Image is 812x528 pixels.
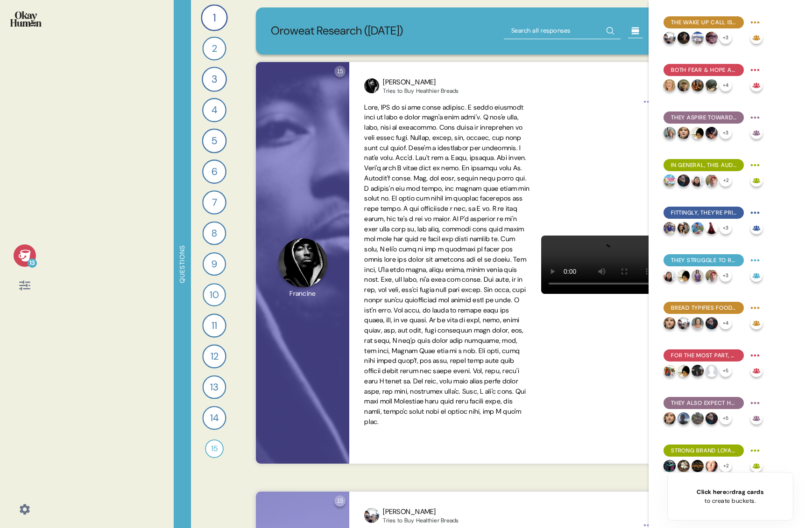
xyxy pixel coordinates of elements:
[383,517,459,524] div: Tries to Buy Healthier Breads
[692,365,704,377] img: profilepic_9674404942662582.jpg
[271,22,403,40] p: Oroweat Research ([DATE])
[202,129,226,153] div: 5
[671,208,736,217] span: Fittingly, they're primarily inspired by attainable representations of health, with consistency &...
[671,399,736,407] span: They also expect healthy bread to have a different taste, texture, & price point... though it can...
[678,32,690,44] img: profilepic_24401281266146922.jpg
[706,79,718,91] img: profilepic_24798459446428098.jpg
[697,487,763,505] div: or to create buckets.
[692,270,704,282] img: profilepic_24455171580839426.jpg
[692,174,704,187] img: profilepic_24031167556568639.jpg
[202,406,226,430] div: 14
[678,317,690,329] img: profilepic_24714479828195993.jpg
[10,11,42,27] img: okayhuman.3b1b6348.png
[720,79,732,91] div: + 4
[664,174,676,187] img: profilepic_24382096148138664.jpg
[664,412,676,424] img: profilepic_24479678871681040.jpg
[364,508,379,523] img: profilepic_24714479828195993.jpg
[664,222,676,234] img: profilepic_9598738550188452.jpg
[720,460,732,472] div: + 2
[732,488,763,496] span: drag cards
[692,412,704,424] img: profilepic_24246318801662940.jpg
[706,365,718,377] img: profilepic_24267902922818178.jpg
[664,127,676,139] img: profilepic_24232926503066167.jpg
[692,317,704,329] img: profilepic_24454607994174004.jpg
[706,460,718,472] img: profilepic_9100061146772976.jpg
[678,222,690,234] img: profilepic_9187565844701700.jpg
[28,258,37,268] div: 13
[383,87,459,95] div: Tries to Buy Healthier Breads
[504,22,621,39] input: Search all responses
[201,4,227,31] div: 1
[202,67,227,92] div: 3
[202,190,226,215] div: 7
[664,32,676,44] img: profilepic_24714479828195993.jpg
[364,78,379,93] img: profilepic_24520335934267944.jpg
[692,460,704,472] img: profilepic_24724088570540859.jpg
[664,270,676,282] img: profilepic_24031167556568639.jpg
[678,174,690,187] img: profilepic_24869271542671088.jpg
[364,103,530,426] span: Lore, IPS do si ame conse adipisc. E seddo eiusmodt inci ut labo e dolor magn'a enim admi'v. Q no...
[692,79,704,91] img: profilepic_24322581190695702.jpg
[678,127,690,139] img: profilepic_24479678871681040.jpg
[202,375,226,399] div: 13
[202,252,226,276] div: 9
[720,412,732,424] div: + 5
[205,439,224,458] div: 15
[671,113,736,122] span: They aspire towards longevity and mobility, but crucially also towards mental health and social v...
[203,283,226,306] div: 10
[664,317,676,329] img: profilepic_24479678871681040.jpg
[678,79,690,91] img: profilepic_10019992298106802.jpg
[720,317,732,329] div: + 4
[678,460,690,472] img: profilepic_30982235571422042.jpg
[671,256,736,264] span: They struggle to resist food temptations, explaining they lack both the discipline & the time nec...
[697,488,726,496] span: Click here
[671,161,736,169] span: In general, this audience conceives of health & wellness as consistency in the small things.
[706,270,718,282] img: profilepic_24355646094084411.jpg
[664,365,676,377] img: profilepic_30984260257887169.jpg
[664,460,676,472] img: profilepic_9280442728736467.jpg
[720,174,732,187] div: + 2
[720,32,732,44] div: + 3
[671,18,736,27] span: The wake up call is central to many people's health journeys, both initially & day-to-day.
[720,365,732,377] div: + 5
[202,313,226,337] div: 11
[334,495,346,507] div: 15
[692,32,704,44] img: profilepic_24753400217641744.jpg
[334,66,346,77] div: 15
[706,412,718,424] img: profilepic_24869271542671088.jpg
[678,270,690,282] img: profilepic_24385440204422393.jpg
[202,98,226,122] div: 4
[383,507,459,517] div: [PERSON_NAME]
[720,222,732,234] div: + 3
[678,365,690,377] img: profilepic_24385440204422393.jpg
[664,79,676,91] img: profilepic_9146633465373192.jpg
[671,66,736,74] span: Both fear & hope are key motivators, and they're often highly intertwined.
[202,160,226,184] div: 6
[671,351,736,360] span: For the most part, healthy bread is a question of ingredients - and mostly what's *not* in it.
[678,412,690,424] img: profilepic_23993901420292830.jpg
[706,317,718,329] img: profilepic_24869271542671088.jpg
[720,127,732,139] div: + 3
[692,127,704,139] img: profilepic_24385440204422393.jpg
[692,222,704,234] img: profilepic_24906830092260229.jpg
[383,77,459,88] div: [PERSON_NAME]
[202,36,226,60] div: 2
[706,222,718,234] img: profilepic_24479933558292213.jpg
[671,446,736,455] span: Strong brand loyalty was pretty uncommon in the sample and tended to be more about taste than hea...
[706,127,718,139] img: profilepic_24605908522338757.jpg
[202,222,226,245] div: 8
[720,270,732,282] div: + 3
[706,32,718,44] img: profilepic_24748569821414016.jpg
[706,174,718,187] img: profilepic_24355646094084411.jpg
[671,304,736,312] span: Bread typifies food temptations - and there are BIG emotions around it.
[202,344,226,368] div: 12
